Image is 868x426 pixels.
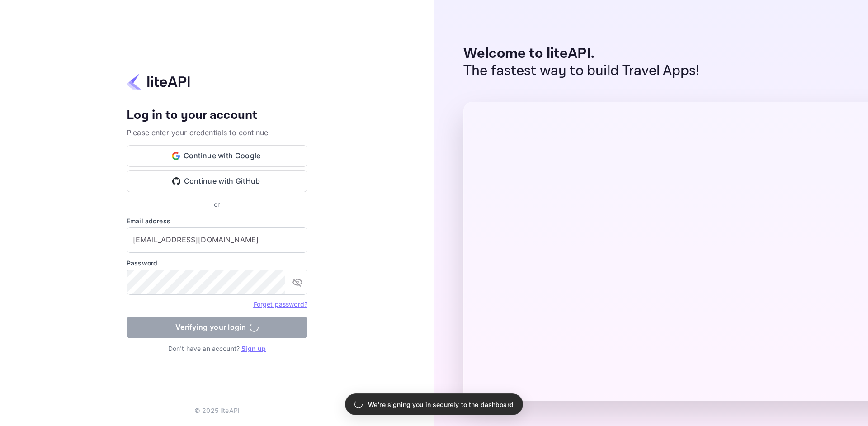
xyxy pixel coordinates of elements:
p: or [214,199,220,209]
label: Email address [127,216,307,226]
a: Forget password? [254,300,307,308]
p: We're signing you in securely to the dashboard [368,400,514,409]
button: toggle password visibility [288,273,307,291]
a: Forget password? [254,299,307,308]
button: Continue with Google [127,145,307,167]
p: Don't have an account? [127,344,307,353]
input: Enter your email address [127,227,307,253]
img: liteapi [127,73,190,90]
p: Please enter your credentials to continue [127,127,307,138]
p: © 2025 liteAPI [194,406,240,415]
a: Sign up [241,345,266,352]
h4: Log in to your account [127,108,307,123]
p: The fastest way to build Travel Apps! [463,62,700,80]
p: Welcome to liteAPI. [463,45,700,62]
label: Password [127,258,307,268]
button: Continue with GitHub [127,170,307,192]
